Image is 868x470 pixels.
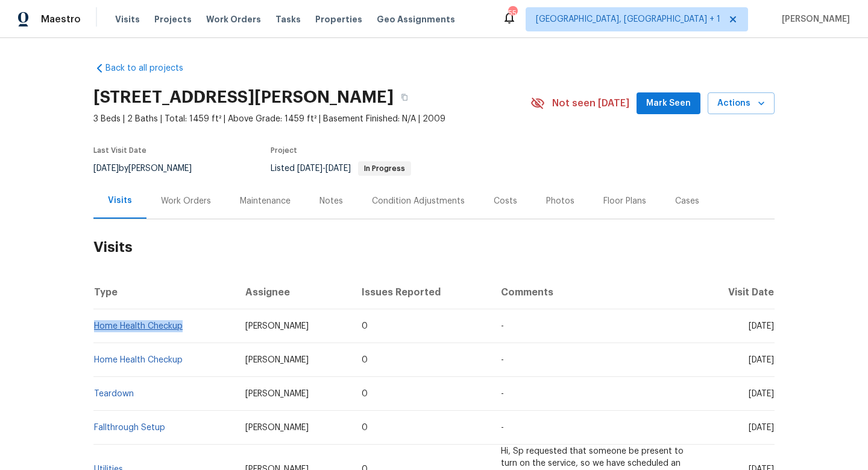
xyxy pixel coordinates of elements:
button: Actions [708,92,775,115]
span: In Progress [359,165,410,172]
span: [GEOGRAPHIC_DATA], [GEOGRAPHIC_DATA] + 1 [536,13,720,25]
div: Cases [675,195,699,207]
span: [PERSON_NAME] [245,322,309,330]
span: - [501,423,504,432]
a: Teardown [94,390,134,398]
span: [PERSON_NAME] [245,390,309,398]
span: Maestro [41,13,81,25]
div: Costs [494,195,517,207]
span: Work Orders [206,13,261,25]
span: - [501,322,504,330]
div: Work Orders [161,195,211,207]
th: Comments [491,275,696,309]
span: 0 [362,322,368,330]
th: Assignee [236,275,353,309]
span: [DATE] [749,322,774,330]
div: Maintenance [240,195,291,207]
button: Mark Seen [637,92,700,115]
div: 55 [508,7,517,19]
span: Visits [115,13,140,25]
div: Photos [546,195,574,207]
span: [DATE] [297,164,322,173]
span: 0 [362,390,368,398]
span: - [501,390,504,398]
span: - [297,164,351,173]
span: Tasks [275,15,301,24]
span: [PERSON_NAME] [245,356,309,364]
span: Projects [154,13,192,25]
span: 0 [362,356,368,364]
span: [DATE] [749,423,774,432]
span: Not seen [DATE] [552,97,629,109]
span: Actions [717,96,765,111]
span: Last Visit Date [93,147,146,154]
div: Condition Adjustments [372,195,465,207]
span: [PERSON_NAME] [245,423,309,432]
h2: Visits [93,219,775,275]
a: Fallthrough Setup [94,423,165,432]
th: Issues Reported [352,275,491,309]
span: [DATE] [93,164,119,173]
span: [DATE] [749,390,774,398]
a: Home Health Checkup [94,322,183,330]
button: Copy Address [394,86,415,108]
th: Type [93,275,236,309]
span: Listed [271,164,411,173]
span: 3 Beds | 2 Baths | Total: 1459 ft² | Above Grade: 1459 ft² | Basement Finished: N/A | 2009 [93,113,530,125]
div: by [PERSON_NAME] [93,161,206,176]
th: Visit Date [696,275,775,309]
a: Home Health Checkup [94,356,183,364]
div: Floor Plans [603,195,646,207]
span: [PERSON_NAME] [777,13,850,25]
span: Properties [315,13,362,25]
div: Visits [108,195,132,207]
div: Notes [319,195,343,207]
span: Geo Assignments [377,13,455,25]
a: Back to all projects [93,62,209,74]
span: Project [271,147,297,154]
span: [DATE] [325,164,351,173]
span: [DATE] [749,356,774,364]
span: 0 [362,423,368,432]
span: - [501,356,504,364]
h2: [STREET_ADDRESS][PERSON_NAME] [93,91,394,103]
span: Mark Seen [646,96,691,111]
